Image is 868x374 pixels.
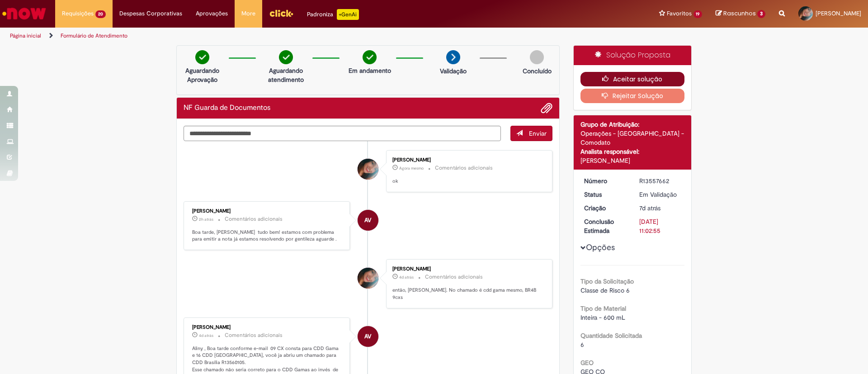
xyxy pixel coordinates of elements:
[580,286,630,294] span: Classe de Risco 6
[541,102,552,114] button: Adicionar anexos
[399,166,424,171] time: 29/09/2025 16:46:13
[580,277,634,285] b: Tipo da Solicitação
[399,166,424,171] span: Agora mesmo
[199,217,213,222] time: 29/09/2025 14:27:30
[184,104,270,112] h2: NF Guarda de Documentos Histórico de tíquete
[279,50,293,64] img: check-circle-green.png
[192,229,343,243] p: Boa tarde, [PERSON_NAME] tudo bem! estamos com problema para emitir a nota já estamos resolvendo ...
[358,326,378,347] div: Andreia Vieira
[7,28,572,44] ul: Trilhas de página
[639,204,681,213] div: 23/09/2025 09:17:58
[307,9,359,20] div: Padroniza
[580,72,685,86] button: Aceitar solução
[639,204,660,212] span: 7d atrás
[358,210,378,231] div: Andreia Vieira
[580,313,625,322] span: Inteira - 600 mL
[693,10,703,18] span: 19
[199,333,213,338] time: 25/09/2025 17:45:04
[337,9,359,20] p: +GenAi
[95,10,106,18] span: 20
[62,9,94,18] span: Requisições
[440,66,467,76] p: Validação
[363,50,377,64] img: check-circle-green.png
[577,204,633,213] dt: Criação
[364,326,371,347] span: AV
[435,164,493,172] small: Comentários adicionais
[580,304,626,312] b: Tipo de Material
[580,89,685,103] button: Rejeitar Solução
[392,266,543,272] div: [PERSON_NAME]
[192,208,343,214] div: [PERSON_NAME]
[180,66,224,84] p: Aguardando Aprovação
[392,287,543,301] p: então, [PERSON_NAME]. No chamado é cdd gama mesmo, BR4B 9cxs
[358,268,378,289] div: Aliny Souza Lira
[523,66,552,76] p: Concluído
[264,66,308,84] p: Aguardando atendimento
[199,333,213,338] span: 4d atrás
[195,50,209,64] img: check-circle-green.png
[723,9,756,18] span: Rascunhos
[757,10,765,18] span: 3
[61,32,127,39] a: Formulário de Atendimento
[639,190,681,199] div: Em Validação
[639,204,660,212] time: 23/09/2025 09:17:58
[577,217,633,235] dt: Conclusão Estimada
[574,46,692,65] div: Solução Proposta
[364,209,371,231] span: AV
[192,325,343,330] div: [PERSON_NAME]
[241,9,255,18] span: More
[639,176,681,185] div: R13557662
[667,9,692,18] span: Favoritos
[184,126,501,141] textarea: Digite sua mensagem aqui...
[816,9,861,17] span: [PERSON_NAME]
[269,6,293,20] img: click_logo_yellow_360x200.png
[577,176,633,185] dt: Número
[580,120,685,129] div: Grupo de Atribuição:
[199,217,213,222] span: 2h atrás
[399,275,414,280] span: 4d atrás
[530,50,544,64] img: img-circle-grey.png
[580,147,685,156] div: Analista responsável:
[225,331,283,339] small: Comentários adicionais
[529,129,547,137] span: Enviar
[392,178,543,185] p: ok
[580,129,685,147] div: Operações - [GEOGRAPHIC_DATA] - Comodato
[425,273,483,281] small: Comentários adicionais
[358,159,378,180] div: Aliny Souza Lira
[225,215,283,223] small: Comentários adicionais
[349,66,391,75] p: Em andamento
[119,9,182,18] span: Despesas Corporativas
[10,32,41,39] a: Página inicial
[446,50,460,64] img: arrow-next.png
[577,190,633,199] dt: Status
[196,9,228,18] span: Aprovações
[716,9,765,18] a: Rascunhos
[1,5,47,23] img: ServiceNow
[580,359,594,367] b: GEO
[580,156,685,165] div: [PERSON_NAME]
[639,217,681,235] div: [DATE] 11:02:55
[399,275,414,280] time: 26/09/2025 13:18:39
[510,126,552,141] button: Enviar
[580,331,642,340] b: Quantidade Solicitada
[392,157,543,163] div: [PERSON_NAME]
[580,341,584,349] span: 6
